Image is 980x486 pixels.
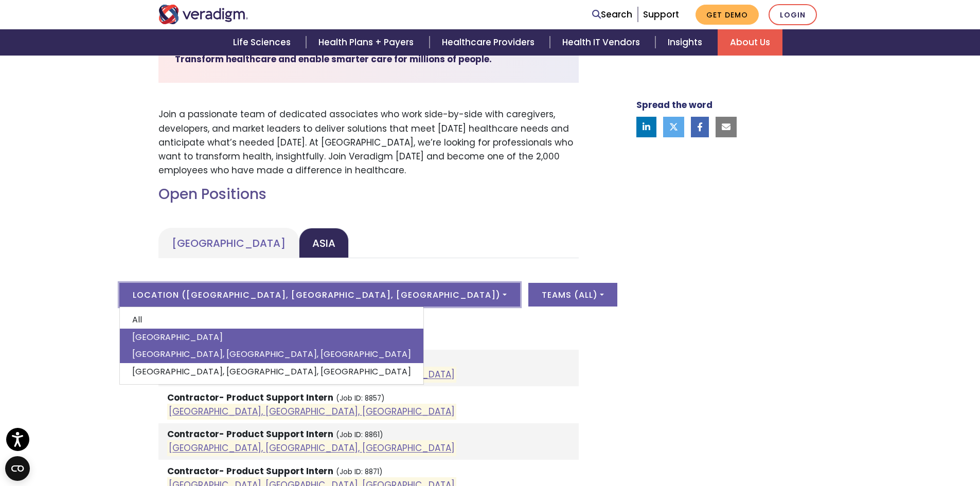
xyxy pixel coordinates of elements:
a: Insights [655,29,718,56]
button: Teams (All) [528,283,617,307]
a: Health Plans + Payers [306,29,429,56]
a: About Us [718,29,782,56]
h2: Open Positions [158,186,579,203]
a: [GEOGRAPHIC_DATA] [158,228,299,258]
strong: Spread the word [636,99,712,111]
a: Search [592,8,632,22]
a: Health IT Vendors [550,29,655,56]
strong: Contractor- Product Support Intern [167,465,333,477]
p: Join a passionate team of dedicated associates who work side-by-side with caregivers, developers,... [158,107,579,177]
a: Life Sciences [221,29,306,56]
a: Healthcare Providers [430,29,550,56]
a: Login [769,4,817,25]
strong: Contractor- Product Support Intern [167,391,333,404]
strong: Contractor- Product Support Intern [167,428,333,440]
a: All [120,311,423,329]
a: Asia [299,228,349,258]
a: [GEOGRAPHIC_DATA], [GEOGRAPHIC_DATA], [GEOGRAPHIC_DATA] [120,346,423,363]
a: [GEOGRAPHIC_DATA], [GEOGRAPHIC_DATA], [GEOGRAPHIC_DATA] [169,405,455,418]
small: (Job ID: 8857) [336,393,385,403]
a: [GEOGRAPHIC_DATA], [GEOGRAPHIC_DATA], [GEOGRAPHIC_DATA] [169,369,455,381]
small: (Job ID: 8861) [336,430,383,440]
a: [GEOGRAPHIC_DATA], [GEOGRAPHIC_DATA], [GEOGRAPHIC_DATA] [120,363,423,381]
img: Veradigm logo [158,5,248,24]
button: Location ([GEOGRAPHIC_DATA], [GEOGRAPHIC_DATA], [GEOGRAPHIC_DATA]) [119,283,520,307]
strong: Transform healthcare and enable smarter care for millions of people. [175,53,492,65]
a: Get Demo [696,5,759,25]
button: Open CMP widget [5,456,30,481]
a: Support [643,8,679,21]
small: (Job ID: 8871) [336,467,383,477]
a: [GEOGRAPHIC_DATA], [GEOGRAPHIC_DATA], [GEOGRAPHIC_DATA] [169,442,455,455]
a: [GEOGRAPHIC_DATA] [120,329,423,346]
